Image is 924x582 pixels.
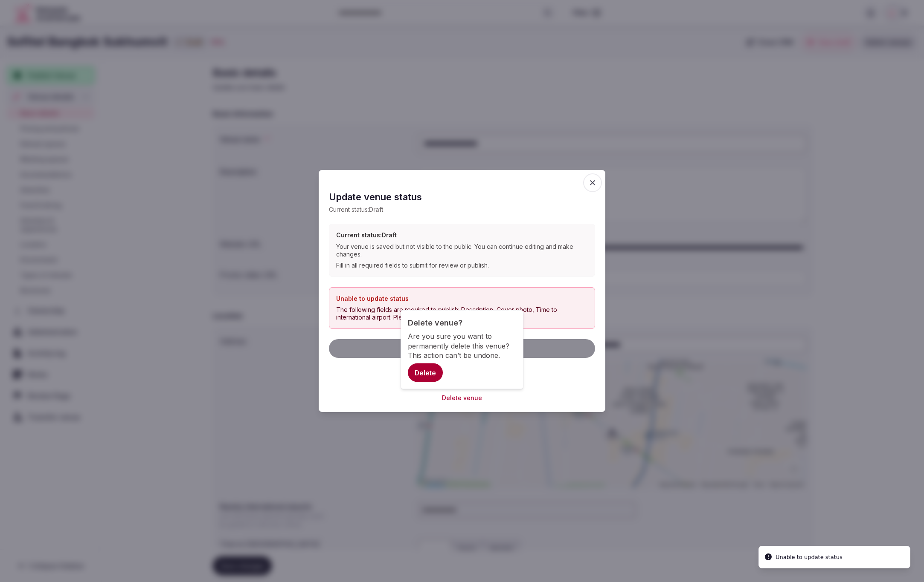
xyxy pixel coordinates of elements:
span: Draft [369,206,384,213]
h3: Current status: Draft [336,231,588,239]
div: Fill in all required fields to submit for review or publish. [336,262,588,269]
h2: Update venue status [329,190,595,204]
h3: Unable to update status [336,294,588,303]
div: The following fields are required to publish: Description, Cover photo, Time to international air... [336,306,588,321]
button: Delete [408,363,443,382]
div: Are you sure you want to permanently delete this venue? This action can’t be undone. [408,331,516,360]
div: Your venue is saved but not visible to the public. You can continue editing and make changes. [336,243,588,258]
div: Delete venue? [408,317,516,328]
button: Delete venue [442,393,482,402]
p: Current status: [329,205,595,214]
